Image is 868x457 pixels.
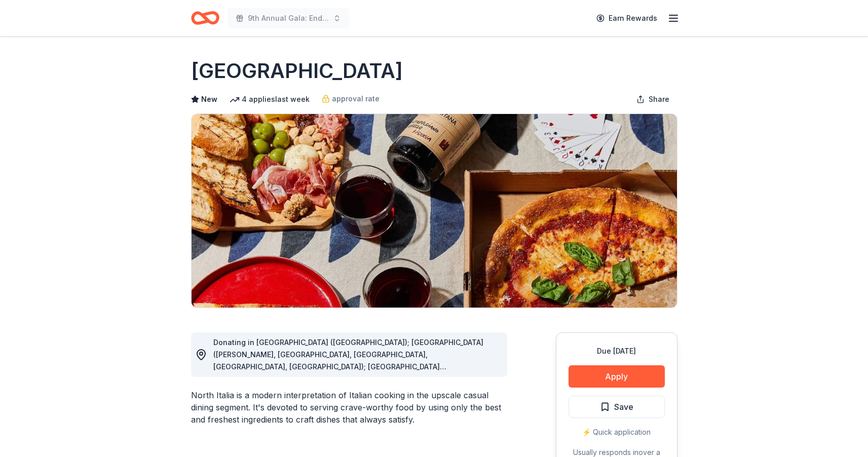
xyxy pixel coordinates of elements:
[191,57,403,85] h1: [GEOGRAPHIC_DATA]
[201,93,217,105] span: New
[322,93,380,105] a: approval rate
[191,389,507,426] div: North Italia is a modern interpretation of Italian cooking in the upscale casual dining segment. ...
[332,93,380,105] span: approval rate
[569,365,665,388] button: Apply
[192,114,677,308] img: Image for North Italia
[628,89,677,109] button: Share
[569,345,665,357] div: Due [DATE]
[569,396,665,418] button: Save
[191,6,219,30] a: Home
[569,426,665,438] div: ⚡️ Quick application
[614,400,633,413] span: Save
[590,9,663,27] a: Earn Rewards
[649,93,669,105] span: Share
[228,8,349,28] button: 9th Annual Gala: Enduring Hope
[248,12,329,24] span: 9th Annual Gala: Enduring Hope
[230,93,310,105] div: 4 applies last week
